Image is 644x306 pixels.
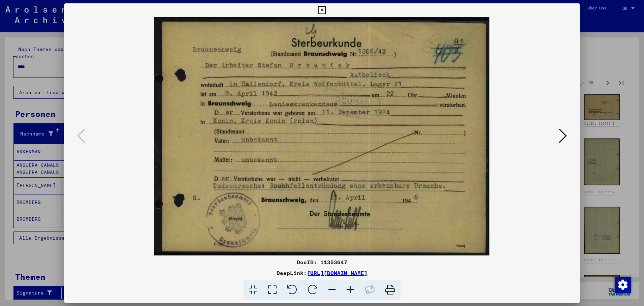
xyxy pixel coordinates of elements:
div: DeepLink: [64,269,580,277]
img: 001.jpg [87,17,557,255]
a: [URL][DOMAIN_NAME] [307,270,367,276]
div: Zustimmung ändern [614,276,631,293]
img: Zustimmung ändern [615,277,631,293]
div: DocID: 11353647 [64,258,580,266]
